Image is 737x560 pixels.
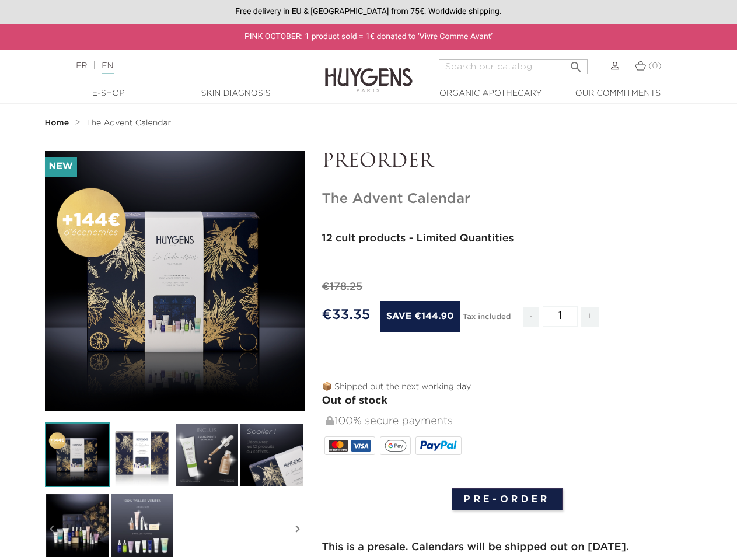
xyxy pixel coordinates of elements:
div: | [70,59,298,73]
a: EN [102,62,113,74]
span: Save €144.90 [380,301,460,332]
a: The Advent Calendar [86,118,171,128]
i:  [291,500,305,558]
button:  [565,55,586,71]
span: Out of stock [322,395,388,406]
span: (0) [649,62,662,70]
div: 100% secure payments [324,409,693,434]
input: Quantity [543,306,578,327]
img: Huygens [325,49,413,94]
i:  [569,57,583,71]
span: €33.35 [322,308,371,322]
a: E-Shop [50,87,167,100]
img: 100% secure payments [326,416,334,425]
li: New [45,157,77,177]
a: Skin Diagnosis [177,87,294,100]
a: Home [45,118,72,128]
span: - [523,307,539,327]
a: Organic Apothecary [432,87,549,100]
span: + [581,307,599,327]
a: FR [76,62,87,70]
strong: Home [45,119,69,127]
strong: This is a presale. Calendars will be shipped out on [DATE]. [322,542,629,552]
div: Tax included [463,304,511,336]
strong: 12 cult products - Limited Quantities [322,233,514,244]
h1: The Advent Calendar [322,191,693,208]
input: Search [439,59,588,74]
span: The Advent Calendar [86,119,171,127]
img: MASTERCARD [329,440,348,452]
a: Our commitments [560,87,676,100]
p: PREORDER [322,151,693,173]
img: google_pay [385,440,407,452]
i:  [45,500,59,558]
p: 📦 Shipped out the next working day [322,381,693,393]
input: Pre-order [452,488,563,510]
span: €178.25 [322,282,363,292]
img: VISA [351,440,371,452]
